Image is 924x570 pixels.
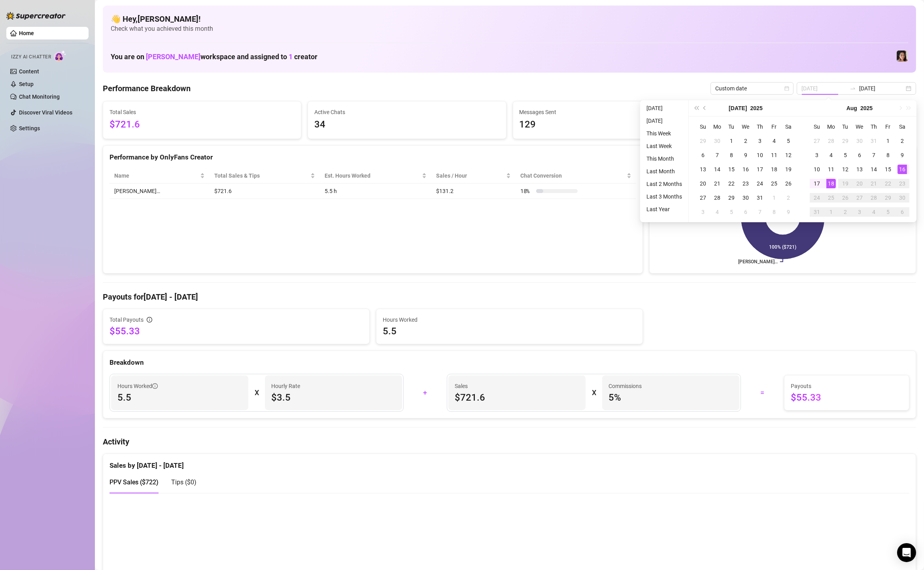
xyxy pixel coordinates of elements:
div: 12 [841,165,850,174]
td: 2025-07-07 [710,148,724,162]
td: 2025-08-29 [881,191,895,205]
div: 6 [898,207,907,217]
td: 2025-08-05 [838,148,852,162]
li: [DATE] [643,103,685,113]
div: 30 [741,193,750,202]
span: 129 [520,117,705,132]
div: 5 [841,150,850,160]
span: info-circle [147,317,152,322]
div: 6 [741,207,750,217]
input: Start date [801,84,847,93]
div: 28 [869,193,879,202]
span: $721.6 [455,391,579,404]
td: 2025-07-06 [696,148,710,162]
td: 2025-08-08 [881,148,895,162]
h4: Payouts for [DATE] - [DATE] [103,291,916,302]
li: Last Year [643,204,685,214]
div: 13 [855,165,864,174]
span: Payouts [791,382,903,390]
div: 14 [869,165,879,174]
div: 14 [712,165,722,174]
a: Content [19,68,39,75]
div: 19 [784,165,793,174]
span: $55.33 [110,325,363,337]
div: 27 [855,193,864,202]
td: 2025-07-28 [710,191,724,205]
span: to [850,85,856,92]
td: 2025-08-02 [895,134,909,148]
th: Th [753,120,767,134]
th: Th [867,120,881,134]
div: 7 [869,150,879,160]
th: We [739,120,753,134]
th: Su [696,120,710,134]
div: 2 [741,136,750,146]
span: Total Payouts [110,315,144,324]
td: 2025-08-04 [710,205,724,219]
div: 1 [769,193,779,202]
td: 5.5 h [320,184,431,199]
div: 20 [855,179,864,188]
a: Home [19,30,34,36]
td: 2025-08-21 [867,176,881,191]
td: 2025-08-16 [895,162,909,176]
td: 2025-08-11 [824,162,838,176]
td: 2025-09-02 [838,205,852,219]
div: 21 [869,179,879,188]
div: 9 [898,150,907,160]
button: Choose a year [750,100,763,116]
td: 2025-07-12 [781,148,796,162]
div: 17 [755,165,765,174]
th: Sa [781,120,796,134]
td: 2025-08-26 [838,191,852,205]
td: 2025-07-30 [739,191,753,205]
div: 1 [883,136,893,146]
td: 2025-07-15 [724,162,739,176]
td: 2025-08-25 [824,191,838,205]
span: [PERSON_NAME] [146,52,200,61]
span: PPV Sales ( $722 ) [110,478,159,486]
td: $131.2 [431,184,516,199]
div: 19 [841,179,850,188]
td: 2025-08-03 [696,205,710,219]
div: 7 [755,207,765,217]
span: Custom date [715,82,789,94]
td: $721.6 [210,184,320,199]
td: 2025-07-14 [710,162,724,176]
div: 5 [883,207,893,217]
td: 2025-07-20 [696,176,710,191]
div: X [255,386,259,399]
th: We [852,120,867,134]
div: 25 [769,179,779,188]
td: 2025-07-29 [838,134,852,148]
div: 22 [883,179,893,188]
td: 2025-08-24 [810,191,824,205]
div: 13 [698,165,708,174]
li: Last 3 Months [643,192,685,201]
img: AI Chatter [54,50,66,62]
div: 25 [826,193,836,202]
span: info-circle [152,383,158,389]
div: 15 [727,165,736,174]
td: 2025-08-05 [724,205,739,219]
div: 30 [712,136,722,146]
div: 15 [883,165,893,174]
td: 2025-08-27 [852,191,867,205]
button: Last year (Control + left) [692,100,701,116]
span: 18 % [520,187,533,195]
span: Total Sales & Tips [214,171,309,180]
td: 2025-08-13 [852,162,867,176]
span: Check what you achieved this month [111,24,908,33]
td: 2025-07-22 [724,176,739,191]
td: 2025-07-31 [753,191,767,205]
div: 8 [769,207,779,217]
td: 2025-08-20 [852,176,867,191]
div: 5 [727,207,736,217]
div: 29 [698,136,708,146]
td: 2025-08-07 [753,205,767,219]
td: 2025-07-02 [739,134,753,148]
div: 23 [741,179,750,188]
div: 2 [784,193,793,202]
img: Luna [897,51,908,62]
td: 2025-08-30 [895,191,909,205]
